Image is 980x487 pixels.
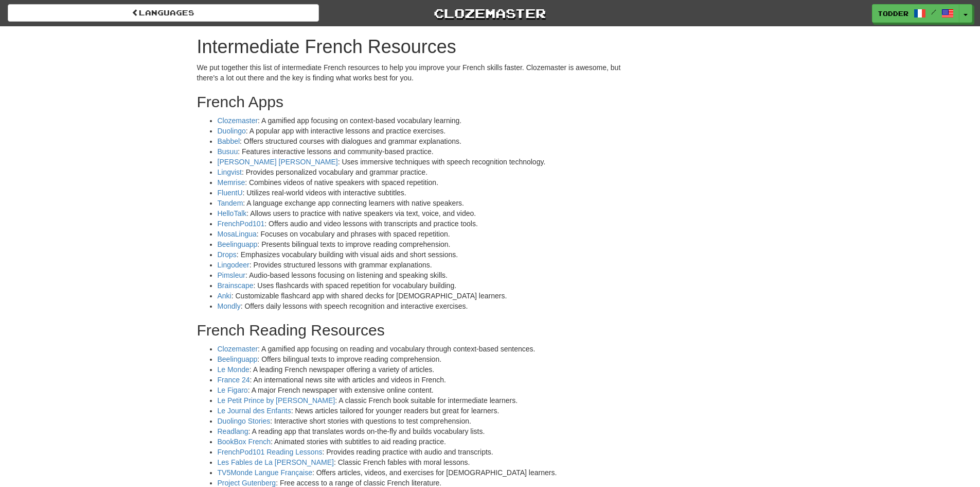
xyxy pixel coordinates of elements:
[218,302,241,310] a: Mondly
[218,270,633,280] li: : Audio-based lessons focusing on listening and speaking skills.
[218,158,338,166] a: [PERSON_NAME] [PERSON_NAME]
[218,447,633,457] li: : Provides reading practice with audio and transcripts.
[218,407,291,415] a: Le Journal des Enfants
[218,427,248,435] a: Readlang
[218,157,633,167] li: : Uses immersive techniques with speech recognition technology.
[218,468,312,477] a: TV5Monde Langue Française
[218,137,240,145] a: Babbel
[218,364,633,375] li: : A leading French newspaper offering a variety of articles.
[218,386,248,394] a: Le Figaro
[218,208,633,219] li: : Allows users to practice with native speakers via text, voice, and video.
[218,116,258,125] a: Clozemaster
[218,126,633,136] li: : A popular app with interactive lessons and practice exercises.
[218,230,257,238] a: MosaLingua
[218,136,633,146] li: : Offers structured courses with dialogues and grammar explanations.
[218,188,633,198] li: : Utilizes real-world videos with interactive subtitles.
[218,436,633,447] li: : Animated stories with subtitles to aid reading practice.
[218,417,271,425] a: Duolingo Stories
[218,250,237,259] a: Drops
[218,458,334,466] a: Les Fables de La [PERSON_NAME]
[931,8,936,15] span: /
[218,219,633,229] li: : Offers audio and video lessons with transcripts and practice tools.
[197,93,633,110] h2: French Apps
[218,240,258,248] a: Beelinguapp
[218,281,254,290] a: Brainscape
[218,189,243,197] a: FluentU
[218,115,633,126] li: : A gamified app focusing on context-based vocabulary learning.
[218,249,633,260] li: : Emphasizes vocabulary building with visual aids and short sessions.
[218,229,633,239] li: : Focuses on vocabulary and phrases with spaced repetition.
[218,177,633,188] li: : Combines videos of native speakers with spaced repetition.
[218,467,633,478] li: : Offers articles, videos, and exercises for [DEMOGRAPHIC_DATA] learners.
[218,479,276,487] a: Project Gutenberg
[218,385,633,395] li: : A major French newspaper with extensive online content.
[218,365,250,374] a: Le Monde
[872,4,959,23] a: todder /
[197,37,633,57] h1: Intermediate French Resources
[218,167,633,177] li: : Provides personalized vocabulary and grammar practice.
[218,457,633,467] li: : Classic French fables with moral lessons.
[218,168,242,176] a: Lingvist
[218,406,633,416] li: : News articles tailored for younger readers but great for learners.
[218,354,633,364] li: : Offers bilingual texts to improve reading comprehension.
[878,9,908,18] span: todder
[218,344,633,354] li: : A gamified app focusing on reading and vocabulary through context-based sentences.
[218,291,633,301] li: : Customizable flashcard app with shared decks for [DEMOGRAPHIC_DATA] learners.
[218,396,335,405] a: Le Petit Prince by [PERSON_NAME]
[218,416,633,426] li: : Interactive short stories with questions to test comprehension.
[218,127,246,135] a: Duolingo
[218,376,250,384] a: France 24
[334,4,646,22] a: Clozemaster
[218,292,231,300] a: Anki
[218,146,633,157] li: : Features interactive lessons and community-based practice.
[218,261,250,269] a: Lingodeer
[218,280,633,291] li: : Uses flashcards with spaced repetition for vocabulary building.
[218,448,323,456] a: FrenchPod101 Reading Lessons
[197,322,633,339] h2: French Reading Resources
[218,355,258,363] a: Beelinguapp
[218,345,258,353] a: Clozemaster
[218,438,271,446] a: BookBox French
[218,426,633,436] li: : A reading app that translates words on-the-fly and builds vocabulary lists.
[218,375,633,385] li: : An international news site with articles and videos in French.
[218,301,633,311] li: : Offers daily lessons with speech recognition and interactive exercises.
[218,260,633,270] li: : Provides structured lessons with grammar explanations.
[218,178,245,187] a: Memrise
[218,199,243,207] a: Tandem
[218,220,265,228] a: FrenchPod101
[197,62,633,83] p: We put together this list of intermediate French resources to help you improve your French skills...
[218,147,238,156] a: Busuu
[218,271,245,279] a: Pimsleur
[218,198,633,208] li: : A language exchange app connecting learners with native speakers.
[218,395,633,406] li: : A classic French book suitable for intermediate learners.
[218,239,633,249] li: : Presents bilingual texts to improve reading comprehension.
[218,209,247,217] a: HelloTalk
[8,4,319,22] a: Languages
